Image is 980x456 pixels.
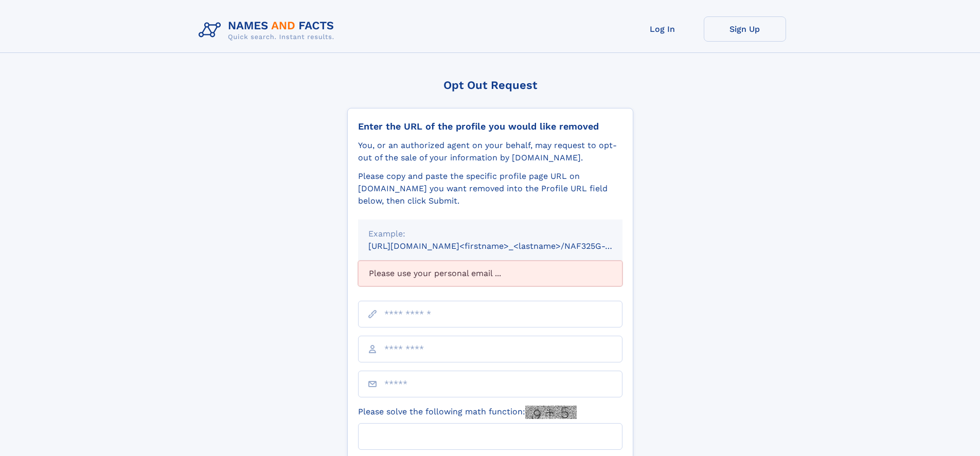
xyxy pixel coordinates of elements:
div: Example: [368,228,612,240]
div: Enter the URL of the profile you would like removed [358,121,622,132]
small: [URL][DOMAIN_NAME]<firstname>_<lastname>/NAF325G-xxxxxxxx [368,241,642,251]
div: Opt Out Request [347,79,633,92]
label: Please solve the following math function: [358,406,577,419]
div: You, or an authorized agent on your behalf, may request to opt-out of the sale of your informatio... [358,139,622,164]
div: Please use your personal email ... [358,261,622,286]
div: Please copy and paste the specific profile page URL on [DOMAIN_NAME] you want removed into the Pr... [358,170,622,207]
a: Log In [621,16,704,42]
img: Logo Names and Facts [194,16,343,44]
a: Sign Up [704,16,786,42]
